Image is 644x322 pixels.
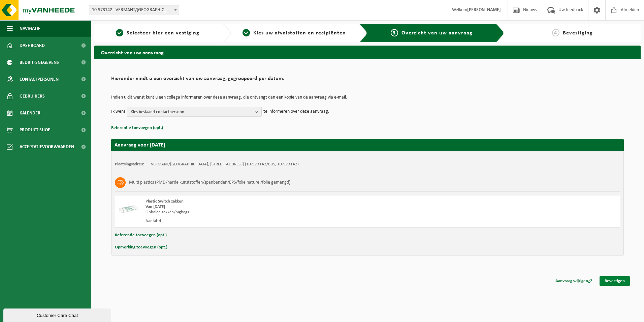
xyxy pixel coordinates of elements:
h2: Hieronder vindt u een overzicht van uw aanvraag, gegroepeerd per datum. [111,76,624,85]
span: 2 [243,29,250,36]
button: Referentie toevoegen (opt.) [111,124,163,132]
span: 10-973142 - VERMANT/WILRIJK - WILRIJK [89,5,179,15]
a: 1Selecteer hier een vestiging [98,29,218,37]
strong: Van [DATE] [146,205,165,209]
span: 4 [552,29,559,36]
a: Aanvraag wijzigen [550,276,598,286]
a: 2Kies uw afvalstoffen en recipiënten [234,29,354,37]
h3: Multi plastics (PMD/harde kunststoffen/spanbanden/EPS/folie naturel/folie gemengd) [129,177,290,188]
span: 1 [116,29,123,36]
div: Ophalen zakken/bigbags [146,210,394,215]
p: Ik wens [111,107,125,117]
span: Bevestiging [563,30,593,36]
span: Kalender [20,105,40,122]
button: Opmerking toevoegen (opt.) [115,243,167,252]
span: Product Shop [20,122,50,138]
span: 10-973142 - VERMANT/WILRIJK - WILRIJK [89,5,179,15]
h2: Overzicht van uw aanvraag [94,46,641,59]
img: LP-SK-00500-LPE-16.png [119,199,139,219]
span: Kies uw afvalstoffen en recipiënten [253,30,346,36]
a: Bevestigen [600,276,630,286]
td: VERMANT/[GEOGRAPHIC_DATA], [STREET_ADDRESS] (10-973142/BUS, 10-973142) [151,162,299,167]
iframe: chat widget [3,307,112,322]
strong: [PERSON_NAME] [467,7,501,12]
span: Overzicht van uw aanvraag [401,30,473,36]
span: Selecteer hier een vestiging [127,30,199,36]
div: Aantal: 4 [146,218,394,224]
button: Referentie toevoegen (opt.) [115,231,167,240]
p: te informeren over deze aanvraag. [263,107,329,117]
span: Dashboard [20,37,45,54]
span: Gebruikers [20,88,45,105]
span: Contactpersonen [20,71,59,88]
button: Kies bestaand contactpersoon [127,107,262,117]
span: Bedrijfsgegevens [20,54,59,71]
strong: Plaatsingsadres: [115,162,144,166]
p: Indien u dit wenst kunt u een collega informeren over deze aanvraag, die ontvangt dan een kopie v... [111,95,624,100]
strong: Aanvraag voor [DATE] [115,142,165,148]
span: Plastic Switch zakken [146,199,184,204]
span: 3 [391,29,398,36]
span: Acceptatievoorwaarden [20,138,74,155]
span: Navigatie [20,20,40,37]
span: Kies bestaand contactpersoon [131,107,253,117]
